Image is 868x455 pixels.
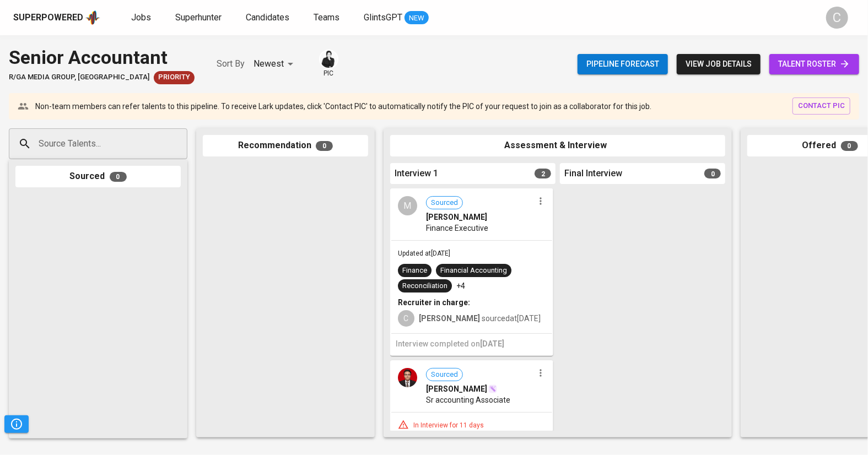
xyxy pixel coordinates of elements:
[13,12,83,24] div: Superpowered
[314,12,339,23] span: Teams
[154,71,195,84] div: New Job received from Demand Team
[314,11,342,25] a: Teams
[677,54,761,74] button: view job details
[175,12,222,23] span: Superhunter
[131,11,153,25] a: Jobs
[456,280,465,291] p: +4
[254,57,284,71] p: Newest
[792,97,850,115] button: contact pic
[364,12,402,23] span: GlintsGPT
[419,314,541,323] span: sourced at [DATE]
[704,169,721,178] span: 0
[15,166,181,187] div: Sourced
[319,50,338,78] div: pic
[402,281,448,291] div: Reconciliation
[4,415,29,433] button: Pipeline Triggers
[13,9,100,26] a: Superpoweredapp logo
[246,12,289,23] span: Candidates
[110,172,127,182] span: 0
[778,57,850,71] span: talent roster
[402,266,427,276] div: Finance
[426,212,487,223] span: [PERSON_NAME]
[85,9,100,26] img: app logo
[586,57,659,71] span: Pipeline forecast
[181,143,184,145] button: Open
[409,421,488,430] div: In Interview for 11 days
[798,100,845,112] span: contact pic
[9,44,195,71] div: Senior Accountant
[440,266,507,276] div: Financial Accounting
[9,72,149,83] span: R/GA MEDIA GROUP, [GEOGRAPHIC_DATA]
[398,298,470,307] b: Recruiter in charge:
[427,370,462,380] span: Sourced
[396,338,548,350] h6: Interview completed on
[398,310,414,327] div: C
[217,57,245,71] p: Sort By
[398,196,417,215] div: M
[395,167,438,180] span: Interview 1
[405,13,429,24] span: NEW
[535,169,551,178] span: 2
[419,314,480,323] b: [PERSON_NAME]
[398,368,417,387] img: c4ea982570ce2b8e8e011b085a0f83f4.jpg
[175,11,224,25] a: Superhunter
[320,51,337,68] img: medwi@glints.com
[35,101,651,112] p: Non-team members can refer talents to this pipeline. To receive Lark updates, click 'Contact PIC'...
[488,384,497,393] img: magic_wand.svg
[254,54,297,74] div: Newest
[480,339,504,348] span: [DATE]
[426,394,510,405] span: Sr accounting Associate
[398,250,450,257] span: Updated at [DATE]
[390,188,553,356] div: MSourced[PERSON_NAME]Finance ExecutiveUpdated at[DATE]FinanceFinancial AccountingReconciliation+4...
[769,54,859,74] a: talent roster
[316,141,333,151] span: 0
[686,57,752,71] span: view job details
[390,135,725,156] div: Assessment & Interview
[826,7,848,29] div: C
[564,167,622,180] span: Final Interview
[427,198,462,208] span: Sourced
[578,54,668,74] button: Pipeline forecast
[426,383,487,394] span: [PERSON_NAME]
[154,72,195,83] span: Priority
[364,11,429,25] a: GlintsGPT NEW
[131,12,151,23] span: Jobs
[246,11,292,25] a: Candidates
[841,141,858,151] span: 0
[426,223,488,234] span: Finance Executive
[203,135,368,156] div: Recommendation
